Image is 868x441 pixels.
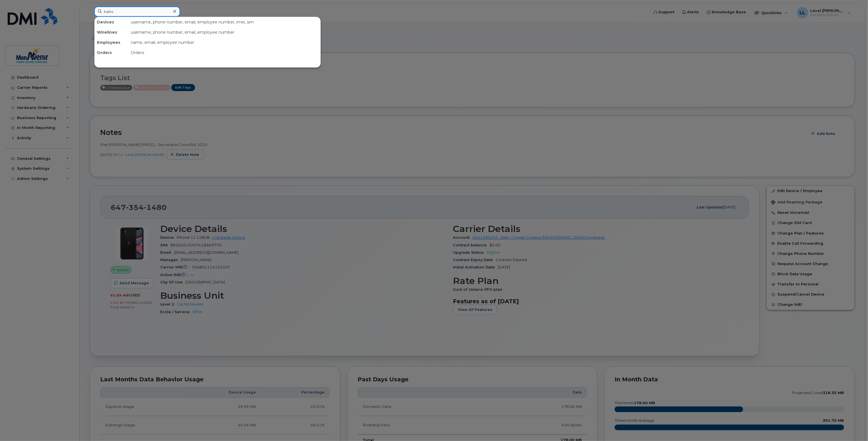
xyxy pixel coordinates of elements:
div: Wirelines [95,27,129,37]
div: Employees [95,37,129,48]
div: name, email, employee number [129,37,320,48]
div: username, phone number, email, employee number, imei, sim [129,17,320,27]
div: username, phone number, email, employee number [129,27,320,37]
div: Orders [95,48,129,58]
div: Devices [95,17,129,27]
div: Orders [129,48,320,58]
